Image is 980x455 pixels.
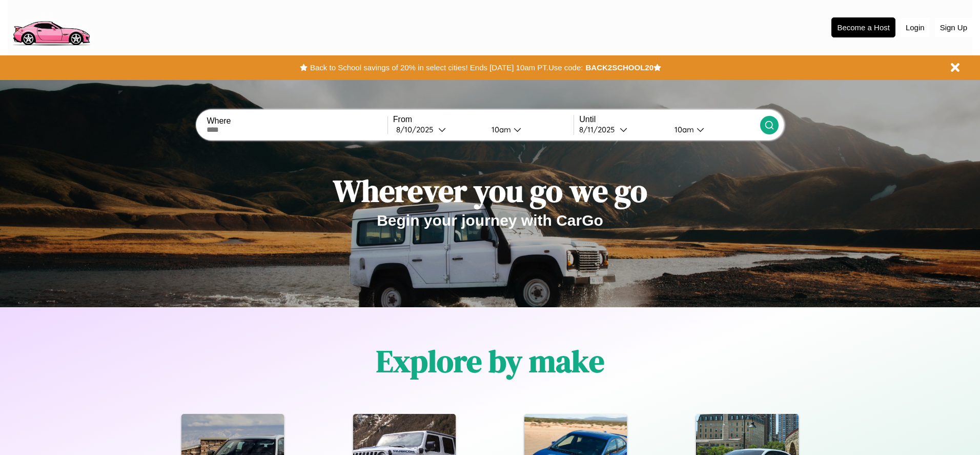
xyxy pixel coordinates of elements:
div: 8 / 10 / 2025 [396,125,438,134]
button: 10am [483,124,574,135]
button: Become a Host [831,17,895,37]
label: Until [579,115,760,124]
h1: Explore by make [376,340,604,382]
div: 8 / 11 / 2025 [579,125,620,134]
img: logo [8,5,94,48]
label: From [393,115,574,124]
button: Back to School savings of 20% in select cities! Ends [DATE] 10am PT.Use code: [308,61,585,75]
label: Where [207,116,387,126]
button: Login [901,18,930,37]
div: 10am [669,125,697,134]
div: 10am [486,125,514,134]
button: 8/10/2025 [393,124,483,135]
b: BACK2SCHOOL20 [585,63,654,72]
button: 10am [666,124,760,135]
button: Sign Up [935,18,972,37]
